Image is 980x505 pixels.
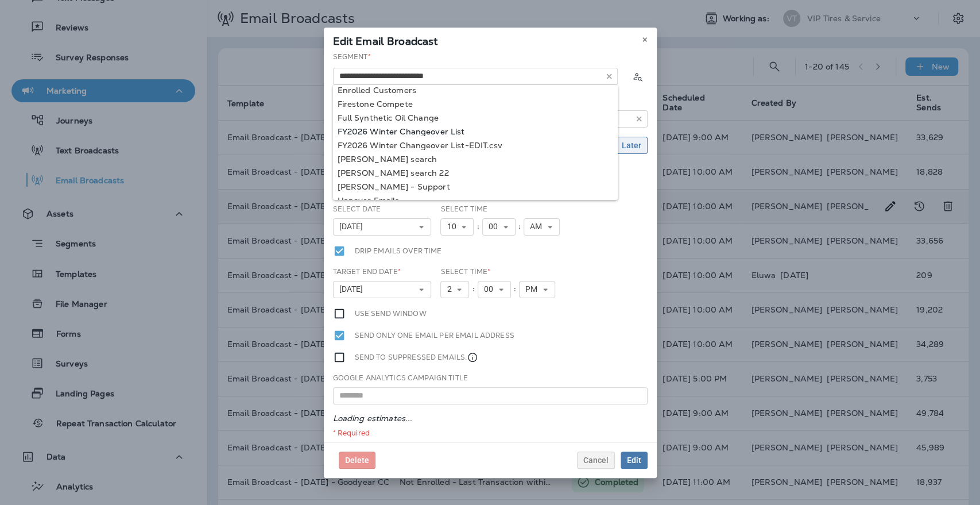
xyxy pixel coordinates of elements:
span: 00 [484,284,498,294]
button: PM [519,281,555,298]
button: Edit [621,452,648,469]
div: : [511,281,519,298]
label: Select Date [333,205,381,214]
label: Send to suppressed emails. [355,351,479,364]
div: [PERSON_NAME] search 22 [338,168,613,178]
span: Delete [345,456,369,464]
div: [PERSON_NAME] - Support [338,182,613,191]
button: 10 [440,218,474,236]
button: AM [524,218,560,236]
label: Use send window [355,307,427,320]
label: Select Time [440,205,487,214]
button: Calculate the estimated number of emails to be sent based on selected segment. (This could take a... [627,66,648,87]
span: 10 [447,222,460,232]
button: 2 [440,281,469,298]
div: : [474,218,482,236]
span: Later [622,141,641,149]
div: FY2026 Winter Changeover List-EDIT.csv [338,141,613,150]
label: Send only one email per email address [355,329,514,342]
div: Hanover Emails [338,196,613,205]
button: [DATE] [333,218,432,236]
span: 00 [489,222,502,232]
span: AM [530,222,547,232]
span: [DATE] [339,284,367,294]
div: FY2026 Winter Changeover List [338,127,613,136]
div: * Required [333,429,648,438]
div: Enrolled Customers [338,86,613,95]
span: 2 [447,284,456,294]
em: Loading estimates... [333,413,413,423]
button: Delete [339,452,375,469]
button: 00 [482,218,516,236]
label: Target End Date [333,267,401,276]
div: Firestone Compete [338,99,613,109]
label: Select Time [440,267,490,276]
div: : [516,218,524,236]
span: Cancel [583,456,609,464]
span: Edit [627,456,641,464]
button: Later [615,137,648,154]
label: Segment [333,52,371,61]
label: Google Analytics Campaign Title [333,373,468,383]
span: PM [525,284,542,294]
div: Edit Email Broadcast [324,28,657,52]
label: Drip emails over time [355,245,442,257]
div: [PERSON_NAME] search [338,155,613,164]
button: [DATE] [333,281,432,298]
div: : [469,281,477,298]
div: Full Synthetic Oil Change [338,113,613,122]
button: Cancel [577,452,615,469]
span: [DATE] [339,222,367,232]
button: 00 [478,281,511,298]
